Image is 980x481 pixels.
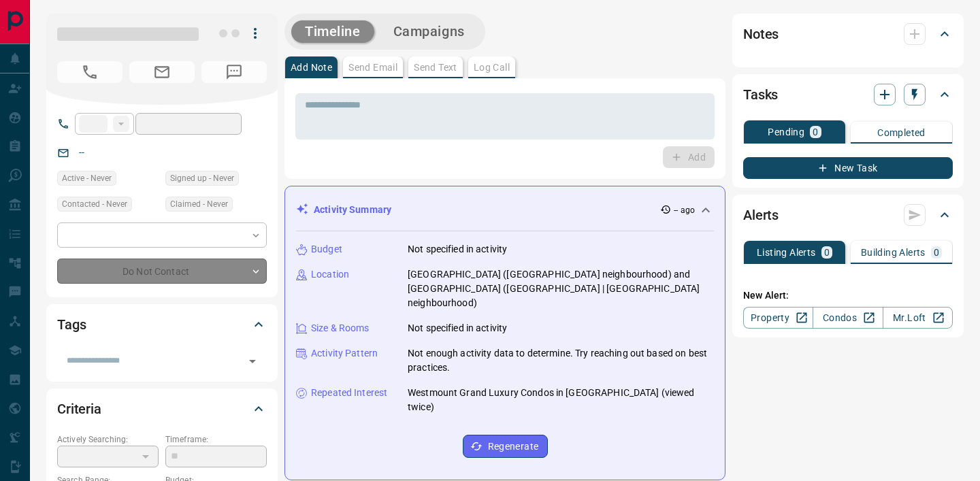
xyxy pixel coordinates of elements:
p: Completed [877,128,926,137]
div: Tasks [743,78,953,111]
p: Not specified in activity [408,242,507,256]
span: No Email [129,61,195,83]
span: Signed up - Never [170,171,234,185]
p: Not enough activity data to determine. Try reaching out based on best practices. [408,346,714,375]
p: Not specified in activity [408,321,507,335]
span: Active - Never [62,171,112,185]
span: No Number [57,61,122,83]
a: Condos [813,307,883,329]
p: 0 [813,127,818,137]
span: Claimed - Never [170,197,228,211]
button: Open [243,352,262,371]
p: 0 [934,248,939,257]
h2: Alerts [743,204,779,226]
div: Do Not Contact [57,259,267,284]
p: Repeated Interest [311,386,387,400]
p: New Alert: [743,288,953,303]
div: Tags [57,308,267,341]
p: Westmount Grand Luxury Condos in [GEOGRAPHIC_DATA] (viewed twice) [408,386,714,414]
p: Timeframe: [165,433,267,446]
p: Building Alerts [861,248,926,257]
a: Property [743,307,813,329]
h2: Notes [743,23,779,45]
p: -- ago [674,204,695,216]
p: Size & Rooms [311,321,370,335]
button: Campaigns [380,20,478,43]
p: [GEOGRAPHIC_DATA] ([GEOGRAPHIC_DATA] neighbourhood) and [GEOGRAPHIC_DATA] ([GEOGRAPHIC_DATA] | [G... [408,267,714,310]
p: Add Note [291,63,332,72]
button: Regenerate [463,435,548,458]
h2: Tags [57,314,86,335]
div: Notes [743,18,953,50]
p: Location [311,267,349,282]
button: New Task [743,157,953,179]
p: 0 [824,248,830,257]
h2: Tasks [743,84,778,105]
span: No Number [201,61,267,83]
p: Actively Searching: [57,433,159,446]
span: Contacted - Never [62,197,127,211]
button: Timeline [291,20,374,43]
p: Budget [311,242,342,256]
div: Alerts [743,199,953,231]
p: Listing Alerts [757,248,816,257]
h2: Criteria [57,398,101,420]
div: Activity Summary-- ago [296,197,714,222]
a: Mr.Loft [883,307,953,329]
p: Pending [768,127,804,137]
p: Activity Summary [314,203,391,217]
a: -- [79,147,84,158]
div: Criteria [57,393,267,425]
p: Activity Pattern [311,346,378,361]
